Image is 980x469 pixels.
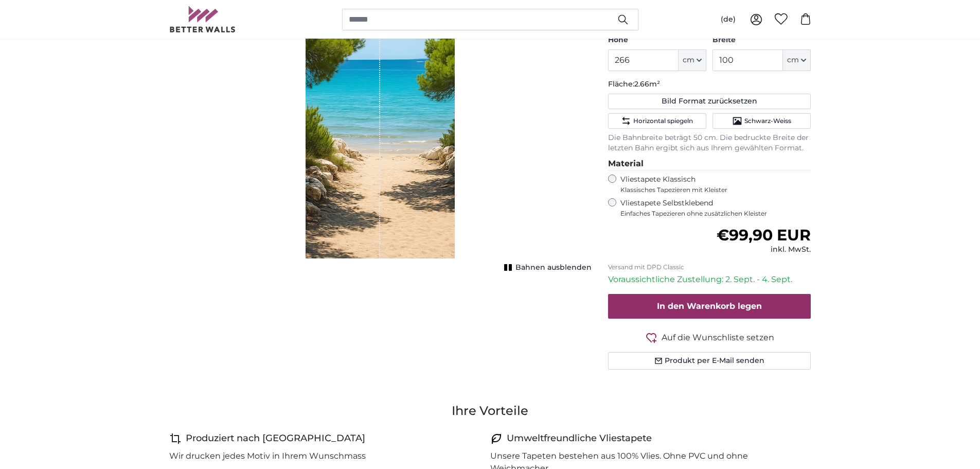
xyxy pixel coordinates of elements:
div: inkl. MwSt. [717,245,811,255]
label: Vliestapete Klassisch [620,175,803,194]
span: 2.66m² [634,79,660,89]
span: Klassisches Tapezieren mit Kleister [620,186,803,194]
button: Auf die Wunschliste setzen [608,331,811,344]
label: Höhe [608,35,706,45]
span: Bahnen ausblenden [515,263,592,273]
h4: Produziert nach [GEOGRAPHIC_DATA] [186,431,365,446]
h4: Umweltfreundliche Vliestapete [507,431,652,446]
p: Fläche: [608,79,811,90]
button: Bahnen ausblenden [501,260,592,275]
button: cm [679,49,706,71]
p: Versand mit DPD Classic [608,263,811,271]
span: Auf die Wunschliste setzen [662,332,774,344]
span: €99,90 EUR [717,225,811,245]
p: Die Bahnbreite beträgt 50 cm. Die bedruckte Breite der letzten Bahn ergibt sich aus Ihrem gewählt... [608,133,811,153]
p: Voraussichtliche Zustellung: 2. Sept. - 4. Sept. [608,273,811,286]
img: Betterwalls [169,6,236,32]
legend: Material [608,158,811,170]
span: Schwarz-Weiss [744,117,791,125]
h3: Ihre Vorteile [169,403,811,419]
span: Horizontal spiegeln [633,117,693,125]
span: cm [683,55,694,65]
label: Breite [712,35,811,45]
button: (de) [712,10,744,29]
button: Produkt per E-Mail senden [608,352,811,370]
span: Einfaches Tapezieren ohne zusätzlichen Kleister [620,210,811,218]
p: Wir drucken jedes Motiv in Ihrem Wunschmass [169,450,366,462]
button: Horizontal spiegeln [608,113,706,129]
button: cm [783,49,811,71]
button: Schwarz-Weiss [712,113,811,129]
label: Vliestapete Selbstklebend [620,198,811,218]
button: In den Warenkorb legen [608,294,811,319]
button: Bild Format zurücksetzen [608,94,811,109]
span: cm [787,55,799,65]
span: In den Warenkorb legen [657,301,762,311]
